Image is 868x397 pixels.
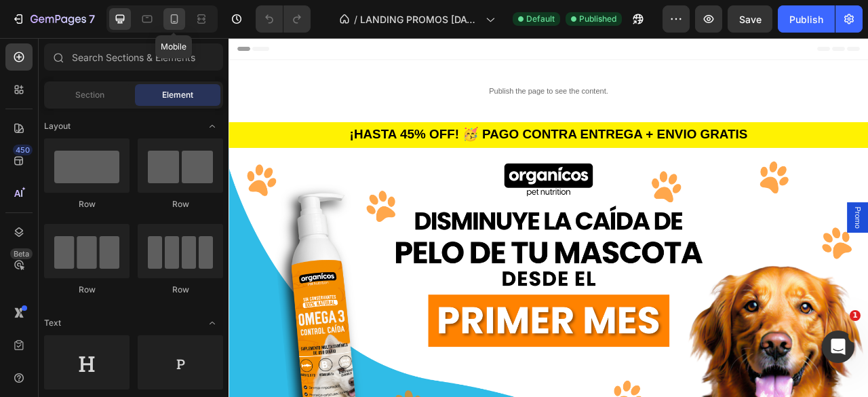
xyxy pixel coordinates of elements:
[159,80,216,89] div: Palabras clave
[44,198,130,210] div: Row
[44,43,223,71] input: Search Sections & Elements
[89,11,95,27] p: 7
[728,5,772,33] button: Save
[10,248,33,259] div: Beta
[22,22,33,33] img: logo_orange.svg
[579,13,616,25] span: Published
[22,35,33,46] img: website_grey.svg
[71,80,104,89] div: Dominio
[138,284,223,296] div: Row
[56,79,67,90] img: tab_domain_overview_orange.svg
[154,113,660,131] span: ¡HASTA 45% OFF! 🥳 PAGO CONTRA ENTREGA + ENVIO GRATIS
[5,5,101,33] button: 7
[162,89,193,101] span: Element
[138,198,223,210] div: Row
[526,13,555,25] span: Default
[44,284,130,296] div: Row
[850,310,861,321] span: 1
[44,317,61,329] span: Text
[44,120,71,132] span: Layout
[822,330,854,363] iframe: Intercom live chat
[739,14,762,25] span: Save
[354,12,357,26] span: /
[229,38,868,397] iframe: Design area
[144,79,155,90] img: tab_keywords_by_traffic_grey.svg
[75,89,104,101] span: Section
[360,12,480,26] span: LANDING PROMOS [DATE]
[778,5,835,33] button: Publish
[201,115,223,137] span: Toggle open
[256,5,311,33] div: Undo/Redo
[789,12,823,26] div: Publish
[793,214,807,242] span: Promo
[201,312,223,334] span: Toggle open
[35,35,152,46] div: Dominio: [DOMAIN_NAME]
[13,145,33,155] div: 450
[38,22,66,33] div: v 4.0.25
